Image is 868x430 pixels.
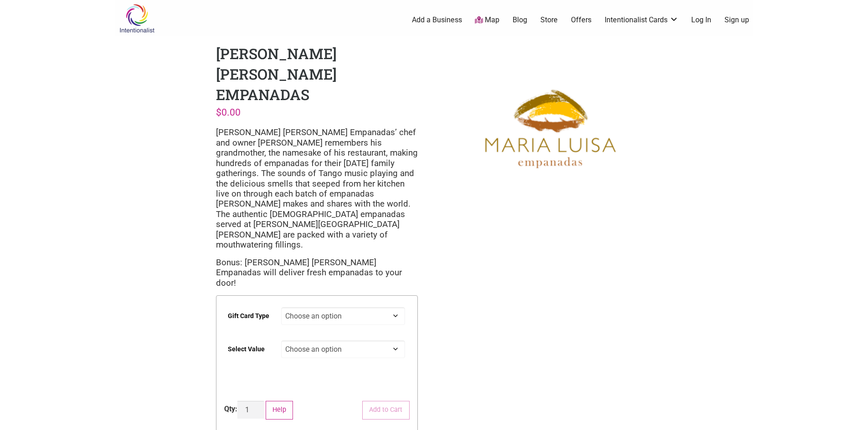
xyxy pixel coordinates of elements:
h1: [PERSON_NAME] [PERSON_NAME] Empanadas [216,44,337,104]
span: [PERSON_NAME] [PERSON_NAME] Empanadas’ chef and owner [PERSON_NAME] remembers his grandmother, th... [216,127,418,250]
img: Intentionalist [115,4,159,33]
button: Help [266,401,293,420]
bdi: 0.00 [216,106,241,118]
a: Map [475,15,499,25]
label: Gift Card Type [228,306,269,326]
input: Product quantity [237,401,264,419]
button: Add to Cart [362,401,410,420]
a: Sign up [724,15,749,25]
label: Select Value [228,339,265,359]
a: Offers [571,15,591,25]
a: Blog [513,15,527,25]
a: Store [540,15,558,25]
img: Maria Luisa Empanadas [450,44,652,216]
span: $ [216,106,221,118]
a: Log In [691,15,711,25]
a: Intentionalist Cards [605,15,678,25]
p: Bonus: [PERSON_NAME] [PERSON_NAME] Empanadas will deliver fresh empanadas to your door! [216,258,418,288]
a: Add a Business [412,15,462,25]
div: Qty: [224,404,237,415]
